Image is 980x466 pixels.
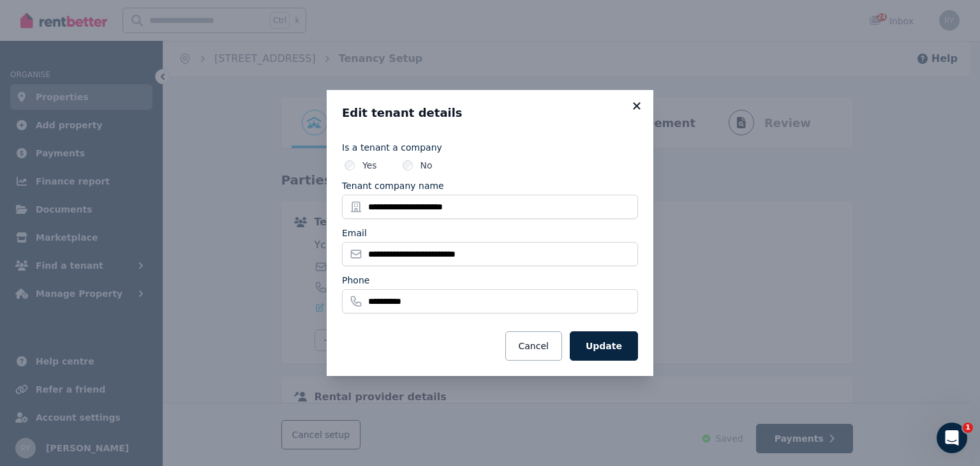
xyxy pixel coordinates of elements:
[342,227,367,239] label: Email
[937,423,967,453] iframe: Intercom live chat
[342,141,638,154] label: Is a tenant a company
[342,105,638,121] h3: Edit tenant details
[963,423,973,433] span: 1
[342,179,444,192] label: Tenant company name
[362,159,377,172] label: Yes
[342,274,369,287] label: Phone
[420,159,433,172] label: No
[505,331,562,361] button: Cancel
[570,331,638,361] button: Update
